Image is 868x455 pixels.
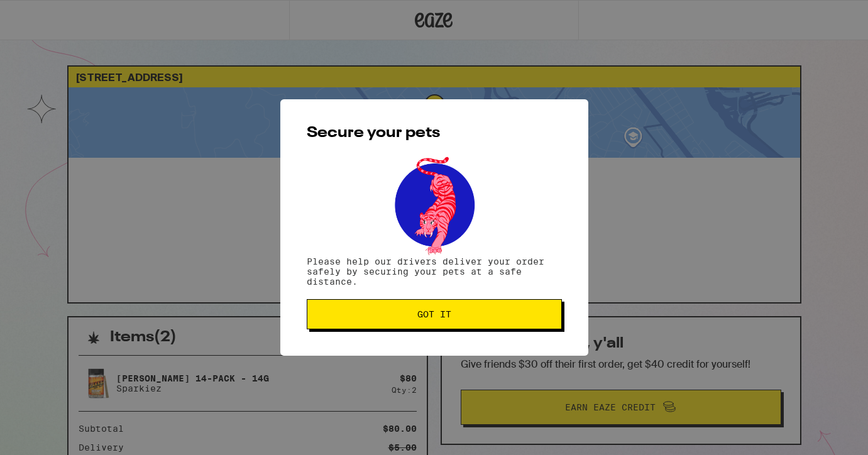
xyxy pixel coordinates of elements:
button: Got it [307,299,562,329]
p: Please help our drivers deliver your order safely by securing your pets at a safe distance. [307,256,562,287]
img: pets [383,153,486,256]
span: Got it [417,310,451,319]
span: Hi. Need any help? [8,9,91,19]
h2: Secure your pets [307,126,562,141]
